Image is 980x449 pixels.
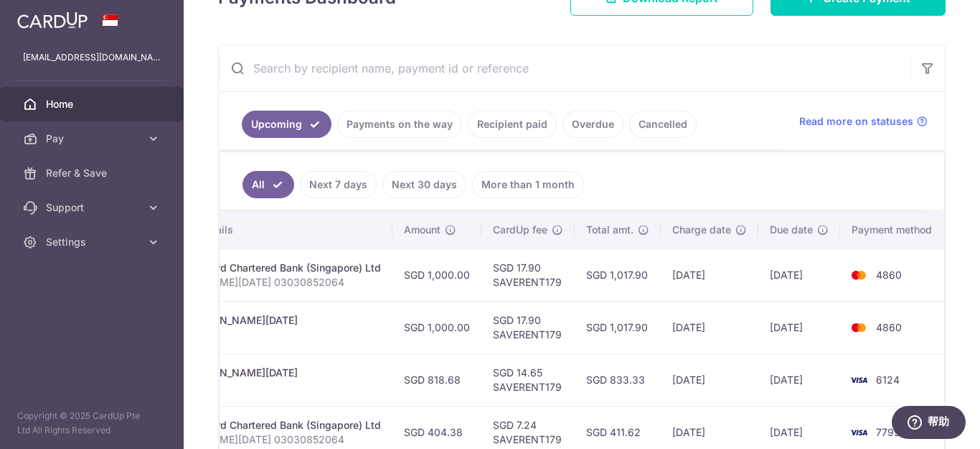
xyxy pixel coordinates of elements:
[672,223,731,237] span: Charge date
[156,366,381,380] div: Rent. [PERSON_NAME][DATE]
[156,432,381,447] p: [PERSON_NAME][DATE] 03030852064
[493,223,547,237] span: CardUp fee
[661,353,758,406] td: [DATE]
[144,211,392,249] th: Payment details
[629,111,697,138] a: Cancelled
[382,171,466,198] a: Next 30 days
[156,328,381,342] p: DCS master
[156,261,381,275] div: Rent. Standard Chartered Bank (Singapore) Ltd
[891,406,966,442] iframe: 打开一个小组件，您可以在其中找到更多信息
[404,223,440,237] span: Amount
[23,50,161,65] p: [EMAIL_ADDRESS][DOMAIN_NAME]
[46,166,141,180] span: Refer & Save
[337,111,462,138] a: Payments on the way
[758,353,840,406] td: [DATE]
[156,313,381,328] div: Rent. [PERSON_NAME][DATE]
[46,97,141,111] span: Home
[575,353,661,406] td: SGD 833.33
[481,353,575,406] td: SGD 14.65 SAVERENT179
[876,426,900,438] span: 7799
[46,235,141,249] span: Settings
[156,418,381,432] div: Rent. Standard Chartered Bank (Singapore) Ltd
[844,319,873,336] img: Bank Card
[242,111,331,138] a: Upcoming
[799,114,928,129] a: Read more on statuses
[156,380,381,394] p: BOC family
[46,131,141,146] span: Pay
[242,171,294,198] a: All
[844,371,873,389] img: Bank Card
[481,249,575,301] td: SGD 17.90 SAVERENT179
[575,301,661,353] td: SGD 1,017.90
[156,275,381,290] p: [PERSON_NAME][DATE] 03030852064
[661,301,758,353] td: [DATE]
[876,269,902,281] span: 4860
[840,211,949,249] th: Payment method
[586,223,633,237] span: Total amt.
[758,301,840,353] td: [DATE]
[392,249,481,301] td: SGD 1,000.00
[661,249,758,301] td: [DATE]
[46,200,141,215] span: Support
[219,45,910,91] input: Search by recipient name, payment id or reference
[392,353,481,406] td: SGD 818.68
[844,424,873,441] img: Bank Card
[770,223,813,237] span: Due date
[876,321,902,333] span: 4860
[758,249,840,301] td: [DATE]
[468,111,557,138] a: Recipient paid
[481,301,575,353] td: SGD 17.90 SAVERENT179
[17,11,88,29] img: CardUp
[472,171,584,198] a: More than 1 month
[300,171,377,198] a: Next 7 days
[562,111,623,138] a: Overdue
[575,249,661,301] td: SGD 1,017.90
[876,374,900,386] span: 6124
[799,114,913,129] span: Read more on statuses
[392,301,481,353] td: SGD 1,000.00
[844,267,873,284] img: Bank Card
